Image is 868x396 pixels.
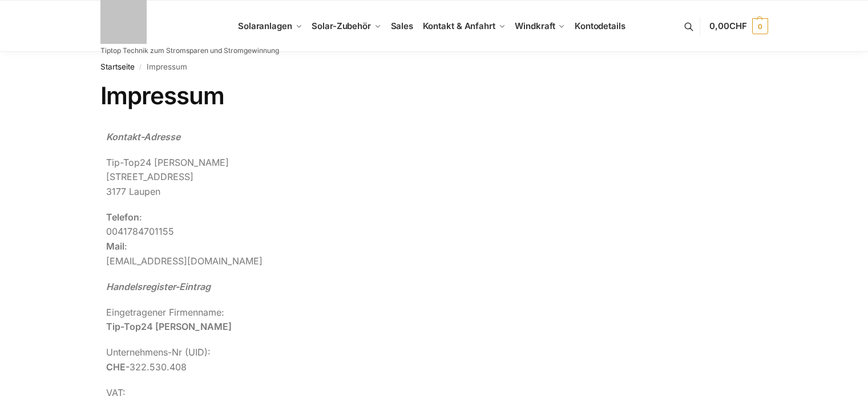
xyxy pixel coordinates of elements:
[752,18,768,34] span: 0
[100,47,279,54] p: Tiptop Technik zum Stromsparen und Stromgewinnung
[423,21,495,31] span: Kontakt & Anfahrt
[238,21,292,31] span: Solaranlagen
[106,156,762,199] p: Tip-Top24 [PERSON_NAME] [STREET_ADDRESS] 3177 Laupen
[100,81,768,110] h1: Impressum
[729,21,747,31] span: CHF
[106,240,124,252] strong: Mail
[418,1,510,52] a: Kontakt & Anfahrt
[510,1,570,52] a: Windkraft
[307,1,386,52] a: Solar-Zubehör
[106,211,139,223] strong: Telefon
[135,63,147,72] span: /
[106,361,130,373] strong: CHE-
[709,9,768,43] a: 0,00CHF 0
[515,21,555,31] span: Windkraft
[106,345,762,374] p: Unternehmens-Nr (UID): 322.530.408
[139,211,142,223] span: :
[106,281,211,292] em: Handelsregister-Eintrag
[312,21,371,31] span: Solar-Zubehör
[106,131,180,142] em: Kontakt-Adresse
[106,321,232,332] strong: Tip-Top24 [PERSON_NAME]
[100,62,135,71] a: Startseite
[570,1,630,52] a: Kontodetails
[106,210,762,268] p: 0041784701155 : [EMAIL_ADDRESS][DOMAIN_NAME]
[575,21,625,31] span: Kontodetails
[100,52,768,81] nav: Breadcrumb
[391,21,414,31] span: Sales
[709,21,746,31] span: 0,00
[106,305,762,334] p: Eingetragener Firmenname:
[386,1,418,52] a: Sales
